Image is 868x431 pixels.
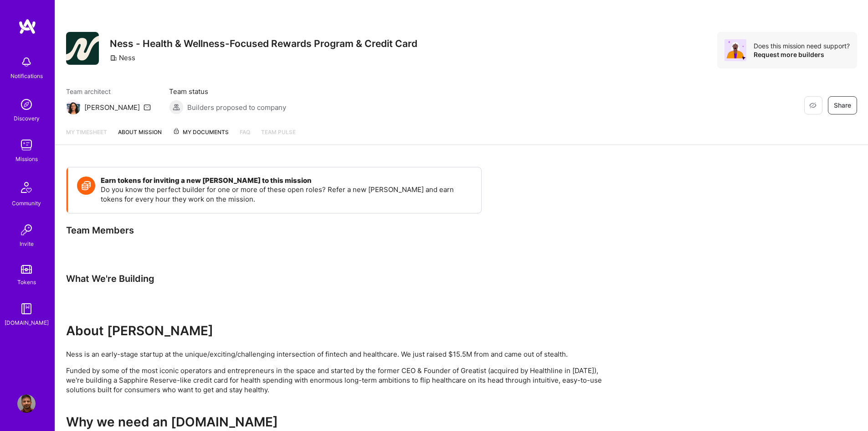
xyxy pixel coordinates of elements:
[17,300,36,318] img: guide book
[66,127,107,145] a: My timesheet
[169,87,286,96] span: Team status
[754,42,850,50] div: Does this mission need support?
[17,95,36,114] img: discovery
[144,104,151,111] i: icon Mail
[17,395,36,413] img: User Avatar
[18,18,36,35] img: logo
[66,87,151,96] span: Team architect
[754,50,850,59] div: Request more builders
[17,136,36,154] img: teamwork
[14,114,40,123] div: Discovery
[261,129,296,135] span: Team Pulse
[15,395,38,413] a: User Avatar
[66,224,482,236] div: Team Members
[724,39,746,61] img: Avatar
[173,127,229,137] span: My Documents
[110,53,135,62] div: Ness
[110,54,117,62] i: icon CompanyGray
[66,32,99,65] img: Company Logo
[187,103,286,112] span: Builders proposed to company
[15,177,37,198] img: Community
[21,265,32,274] img: tokens
[66,100,81,114] img: Team Architect
[77,177,95,195] img: Token icon
[101,177,472,185] h4: Earn tokens for inviting a new [PERSON_NAME] to this mission
[17,221,36,239] img: Invite
[66,323,613,338] h2: About [PERSON_NAME]
[110,38,417,49] h3: Ness - Health & Wellness-Focused Rewards Program & Credit Card
[169,100,184,114] img: Builders proposed to company
[809,102,817,109] i: icon EyeClosed
[66,366,613,404] p: Funded by some of the most iconic operators and entrepreneurs in the space and started by the for...
[66,349,613,359] p: Ness is an early-stage startup at the unique/exciting/challenging intersection of fintech and hea...
[828,96,857,114] button: Share
[101,185,472,204] p: Do you know the perfect builder for one or more of these open roles? Refer a new [PERSON_NAME] an...
[240,127,250,145] a: FAQ
[118,127,162,145] a: About Mission
[15,154,38,164] div: Missions
[84,103,140,112] div: [PERSON_NAME]
[12,198,41,208] div: Community
[17,53,36,71] img: bell
[173,127,229,145] a: My Documents
[10,71,43,81] div: Notifications
[66,273,613,285] div: What We're Building
[20,239,34,249] div: Invite
[834,101,851,110] span: Share
[261,127,296,145] a: Team Pulse
[5,318,49,327] div: [DOMAIN_NAME]
[17,277,36,287] div: Tokens
[66,415,613,430] h2: Why we need an [DOMAIN_NAME]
